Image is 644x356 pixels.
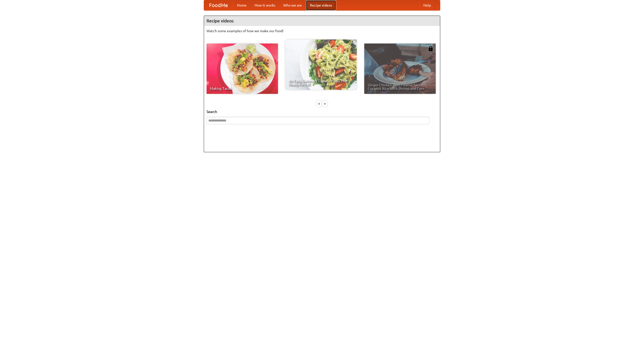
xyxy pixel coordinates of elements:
span: An Easy, Summery Tomato Pasta That's Ready for Fall [289,79,353,86]
a: Recipe videos [306,0,336,10]
a: An Easy, Summery Tomato Pasta That's Ready for Fall [285,39,357,90]
h5: Search [207,109,437,114]
a: Making Tacos [207,44,278,94]
h4: Recipe videos [204,16,440,26]
a: How it works [251,0,279,10]
div: » [323,100,327,107]
span: Making Tacos [210,87,274,90]
img: 483408.png [428,46,433,51]
a: FoodMe [204,0,233,10]
a: Home [233,0,251,10]
p: Watch some examples of how we make our food! [207,28,437,33]
a: Who we are [279,0,306,10]
a: Help [419,0,435,10]
div: « [317,100,321,107]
